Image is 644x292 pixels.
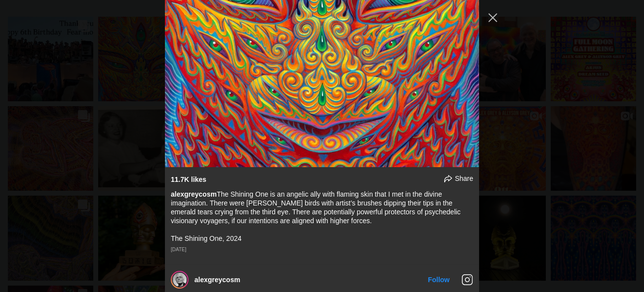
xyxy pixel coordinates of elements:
[428,276,450,284] a: Follow
[171,175,206,184] div: 11.7K likes
[194,276,240,284] a: alexgreycosm
[485,10,501,26] button: Close Instagram Feed Popup
[171,247,473,253] div: [DATE]
[173,273,187,287] img: alexgreycosm
[171,190,216,198] a: alexgreycosm
[455,174,473,183] span: Share
[171,190,473,243] div: The Shining One is an angelic ally with flaming skin that I met in the divine imagination. There ...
